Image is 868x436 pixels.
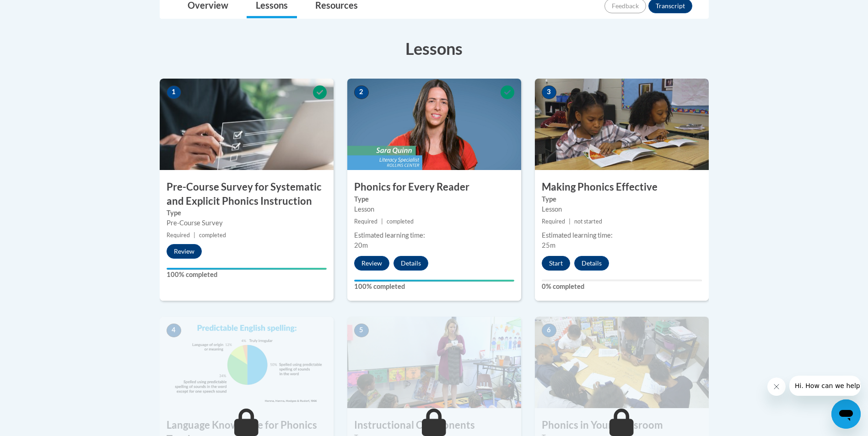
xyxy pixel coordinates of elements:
[354,194,514,204] label: Type
[194,232,195,239] span: |
[354,282,514,292] label: 100% completed
[354,241,368,249] span: 20m
[535,79,709,170] img: Course Image
[167,85,181,99] span: 1
[542,230,702,240] div: Estimated learning time:
[542,85,556,99] span: 3
[167,232,190,239] span: Required
[5,6,74,14] span: Hi. How can we help?
[535,180,709,194] h3: Making Phonics Effective
[199,232,226,239] span: completed
[167,244,202,259] button: Review
[167,218,327,228] div: Pre-Course Survey
[789,376,861,396] iframe: Message from company
[160,180,334,208] h3: Pre-Course Survey for Systematic and Explicit Phonics Instruction
[574,218,602,225] span: not started
[347,79,521,170] img: Course Image
[831,399,861,429] iframe: Button to launch messaging window
[542,282,702,292] label: 0% completed
[347,180,521,194] h3: Phonics for Every Reader
[354,230,514,240] div: Estimated learning time:
[542,256,570,271] button: Start
[167,268,327,270] div: Your progress
[387,218,414,225] span: completed
[160,79,334,170] img: Course Image
[542,218,565,225] span: Required
[354,280,514,282] div: Your progress
[574,256,609,271] button: Details
[542,241,555,249] span: 25m
[347,317,521,408] img: Course Image
[535,317,709,408] img: Course Image
[569,218,571,225] span: |
[535,418,709,432] h3: Phonics in Your Classroom
[347,418,521,432] h3: Instructional Components
[167,324,181,337] span: 4
[167,270,327,280] label: 100% completed
[354,218,377,225] span: Required
[167,208,327,218] label: Type
[381,218,383,225] span: |
[767,378,786,396] iframe: Close message
[542,324,556,337] span: 6
[394,256,428,271] button: Details
[354,256,389,271] button: Review
[160,37,709,60] h3: Lessons
[354,204,514,214] div: Lesson
[354,324,369,337] span: 5
[542,194,702,204] label: Type
[542,204,702,214] div: Lesson
[354,85,369,99] span: 2
[160,317,334,408] img: Course Image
